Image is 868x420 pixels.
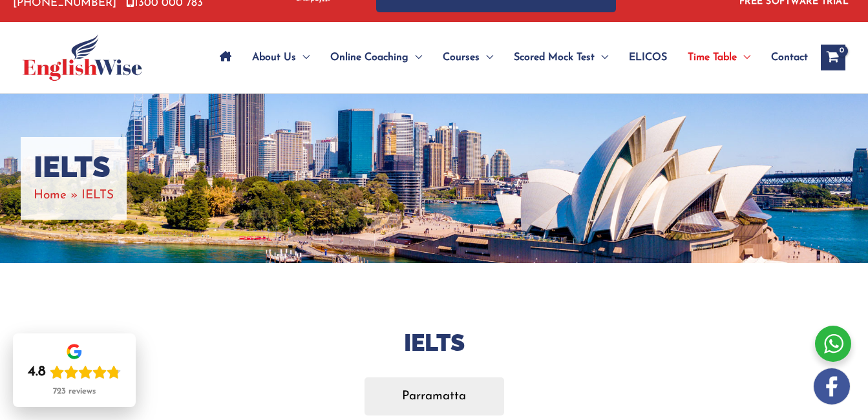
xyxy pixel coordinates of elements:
a: Parramatta [365,377,504,415]
h1: IELTS [34,150,114,185]
span: Menu Toggle [737,35,750,80]
a: Scored Mock TestMenu Toggle [503,35,619,80]
nav: Site Navigation: Main Menu [209,35,808,80]
span: Menu Toggle [480,35,493,80]
span: Online Coaching [330,35,408,80]
a: Home [34,189,67,202]
img: cropped-ew-logo [23,34,142,81]
span: Time Table [688,35,737,80]
nav: Breadcrumbs [34,185,114,206]
div: 4.8 [28,363,46,381]
span: About Us [252,35,296,80]
a: Contact [761,35,808,80]
span: Menu Toggle [408,35,422,80]
div: 723 reviews [53,386,96,397]
span: ELICOS [629,35,667,80]
h2: Ielts [47,328,822,358]
div: Rating: 4.8 out of 5 [28,363,121,381]
a: ELICOS [619,35,677,80]
a: Online CoachingMenu Toggle [320,35,432,80]
span: Menu Toggle [595,35,608,80]
img: white-facebook.png [814,368,850,404]
span: Courses [443,35,480,80]
a: View Shopping Cart, empty [821,45,845,70]
span: Menu Toggle [296,35,310,80]
a: About UsMenu Toggle [242,35,320,80]
span: Scored Mock Test [514,35,595,80]
span: Contact [771,35,808,80]
a: Time TableMenu Toggle [677,35,761,80]
span: IELTS [81,189,114,202]
a: CoursesMenu Toggle [432,35,503,80]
